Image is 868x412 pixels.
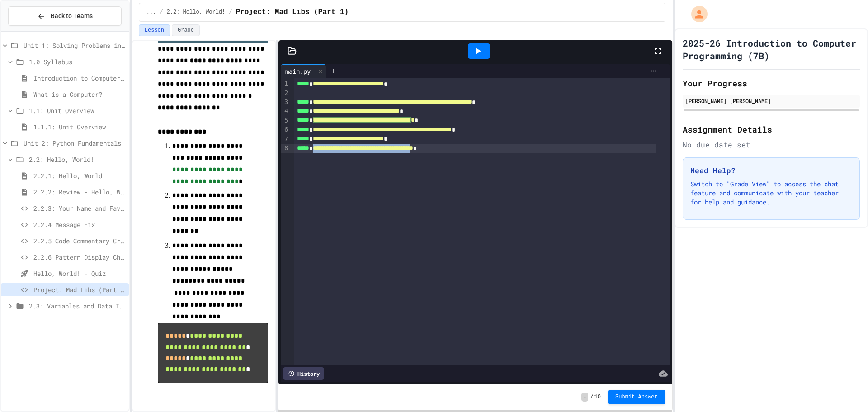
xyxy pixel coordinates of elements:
span: 2.2.3: Your Name and Favorite Movie [33,204,125,213]
span: 2.2.4 Message Fix [33,220,125,229]
span: Unit 1: Solving Problems in Computer Science [24,41,125,50]
span: Unit 2: Python Fundamentals [24,138,125,148]
div: My Account [682,4,710,24]
span: 1.0 Syllabus [29,57,125,66]
h3: Need Help? [690,165,852,176]
span: / [229,9,232,16]
div: No due date set [683,139,860,150]
div: History [283,367,324,380]
span: 2.3: Variables and Data Types [29,301,125,311]
span: 2.2.1: Hello, World! [33,171,125,180]
span: 1.1: Unit Overview [29,106,125,115]
span: 2.2.6 Pattern Display Challenge [33,252,125,262]
span: 2.2: Hello, World! [29,155,125,164]
span: 1.1.1: Unit Overview [33,122,125,132]
div: main.py [281,66,315,76]
span: ... [146,9,156,16]
div: 3 [281,98,290,107]
button: Lesson [139,24,170,36]
span: What is a Computer? [33,90,125,99]
span: / [160,9,163,16]
span: - [581,393,588,402]
div: 2 [281,89,290,98]
div: 1 [281,80,290,89]
h2: Your Progress [683,77,860,90]
div: 8 [281,144,290,153]
h1: 2025-26 Introduction to Computer Programming (7B) [683,37,860,62]
span: Submit Answer [615,393,658,401]
div: [PERSON_NAME] [PERSON_NAME] [685,97,857,105]
span: / [590,393,593,401]
span: 2.2.2: Review - Hello, World! [33,187,125,197]
div: main.py [281,64,326,78]
button: Submit Answer [608,390,665,404]
h2: Assignment Details [683,123,860,136]
div: 5 [281,116,290,126]
span: Hello, World! - Quiz [33,269,125,278]
span: Back to Teams [51,11,93,21]
button: Back to Teams [8,6,122,26]
button: Grade [172,24,200,36]
p: Switch to "Grade View" to access the chat feature and communicate with your teacher for help and ... [690,180,852,207]
span: Project: Mad Libs (Part 1) [33,285,125,294]
div: 4 [281,107,290,116]
span: 10 [594,393,601,401]
span: 2.2.5 Code Commentary Creator [33,236,125,246]
span: Introduction to Computer Programming Syllabus [33,73,125,83]
span: 2.2: Hello, World! [167,9,226,16]
span: Project: Mad Libs (Part 1) [236,7,349,18]
div: 6 [281,125,290,134]
div: 7 [281,135,290,144]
